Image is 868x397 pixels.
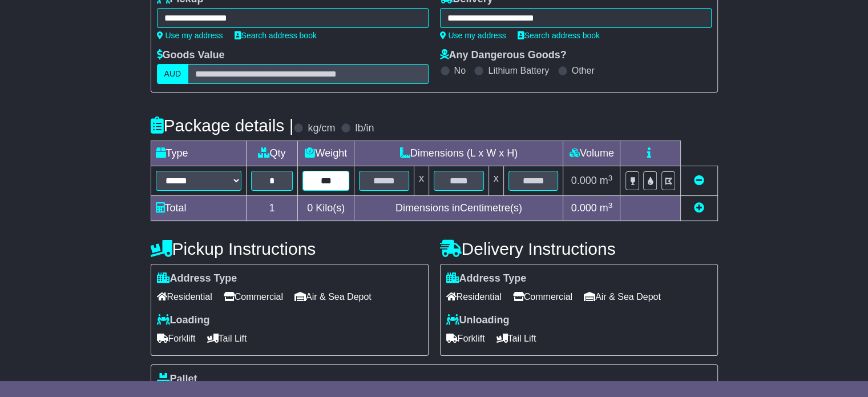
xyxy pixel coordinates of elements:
[151,196,246,221] td: Total
[694,202,704,214] a: Add new item
[488,166,503,196] td: x
[446,288,502,306] span: Residential
[518,31,600,40] a: Search address book
[571,202,597,214] span: 0.000
[563,141,620,166] td: Volume
[440,239,718,258] h4: Delivery Instructions
[157,31,223,40] a: Use my address
[584,288,661,306] span: Air & Sea Depot
[298,141,354,166] td: Weight
[151,239,429,258] h4: Pickup Instructions
[446,330,485,347] span: Forklift
[151,141,246,166] td: Type
[157,314,210,327] label: Loading
[571,175,597,186] span: 0.000
[694,175,704,186] a: Remove this item
[354,141,563,166] td: Dimensions (L x W x H)
[496,330,536,347] span: Tail Lift
[207,330,247,347] span: Tail Lift
[454,65,466,76] label: No
[600,202,613,214] span: m
[235,31,317,40] a: Search address book
[446,272,527,285] label: Address Type
[157,373,197,386] label: Pallet
[513,288,572,306] span: Commercial
[246,196,298,221] td: 1
[157,49,225,62] label: Goods Value
[151,116,294,135] h4: Package details |
[440,31,506,40] a: Use my address
[157,330,196,347] span: Forklift
[608,174,613,182] sup: 3
[600,175,613,186] span: m
[608,201,613,210] sup: 3
[246,141,298,166] td: Qty
[308,122,335,135] label: kg/cm
[307,202,313,214] span: 0
[414,166,429,196] td: x
[157,64,189,84] label: AUD
[298,196,354,221] td: Kilo(s)
[157,272,237,285] label: Address Type
[157,288,212,306] span: Residential
[354,196,563,221] td: Dimensions in Centimetre(s)
[572,65,595,76] label: Other
[446,314,510,327] label: Unloading
[488,65,549,76] label: Lithium Battery
[355,122,374,135] label: lb/in
[224,288,283,306] span: Commercial
[294,288,372,306] span: Air & Sea Depot
[440,49,567,62] label: Any Dangerous Goods?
